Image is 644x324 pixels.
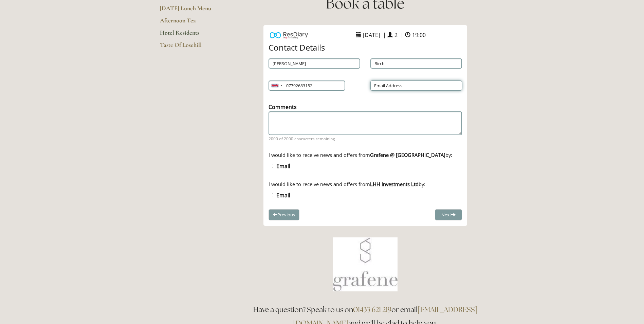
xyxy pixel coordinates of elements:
label: Email [272,192,290,199]
a: [DATE] Lunch Menu [160,4,225,17]
div: I would like to receive news and offers from by: [269,151,462,158]
div: United Kingdom: +44 [269,81,284,90]
input: A Valid Email is Required [370,80,462,91]
img: Book a table at Grafene Restaurant @ Losehill [333,237,398,291]
span: [DATE] [361,30,382,40]
h4: Contact Details [269,43,462,52]
span: 19:00 [410,30,427,40]
input: Email [272,164,276,168]
input: Email [272,193,276,197]
span: 2000 of 2000 characters remaining [269,136,462,142]
button: Previous [269,209,299,220]
span: | [383,31,386,39]
img: Powered by ResDiary [270,30,308,40]
span: | [401,31,404,39]
label: Email [272,162,290,170]
input: Mobile Number [269,80,345,91]
div: I would like to receive news and offers from by: [269,181,462,187]
a: Afternoon Tea [160,17,225,29]
button: Next [435,209,462,220]
a: 01433 621 219 [353,305,391,314]
input: First Name [269,58,360,69]
span: 2 [393,30,399,40]
strong: Grafene @ [GEOGRAPHIC_DATA] [370,151,445,158]
a: Taste Of Losehill [160,41,225,53]
strong: LHH Investments Ltd [370,181,419,187]
input: Last Name [370,58,462,69]
label: Comments [269,103,297,111]
div: A Valid Email is Required [365,77,467,94]
a: Hotel Residents [160,29,225,41]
